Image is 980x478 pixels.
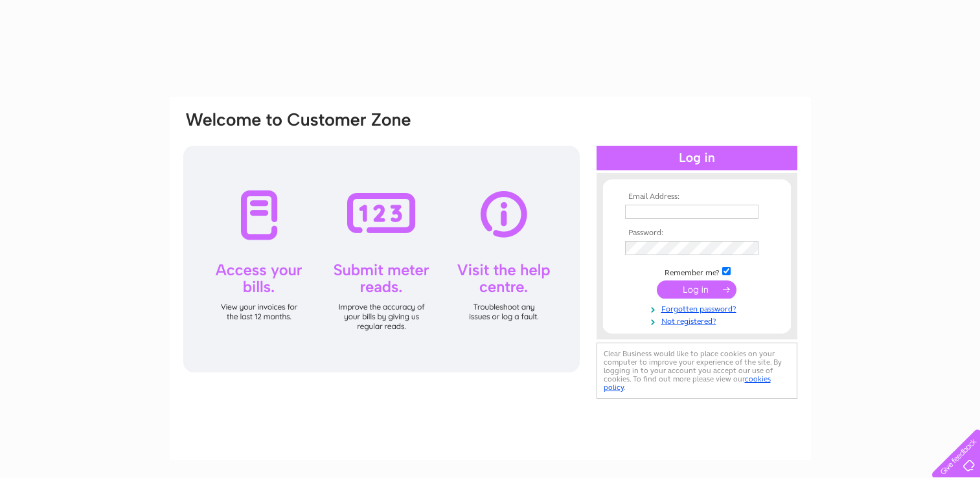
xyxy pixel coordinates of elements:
a: Forgotten password? [625,302,772,314]
th: Password: [622,229,772,238]
td: Remember me? [622,265,772,278]
div: Clear Business would like to place cookies on your computer to improve your experience of the sit... [597,343,797,399]
a: Not registered? [625,314,772,326]
input: Submit [657,280,736,299]
th: Email Address: [622,192,772,201]
a: cookies policy [604,374,771,392]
